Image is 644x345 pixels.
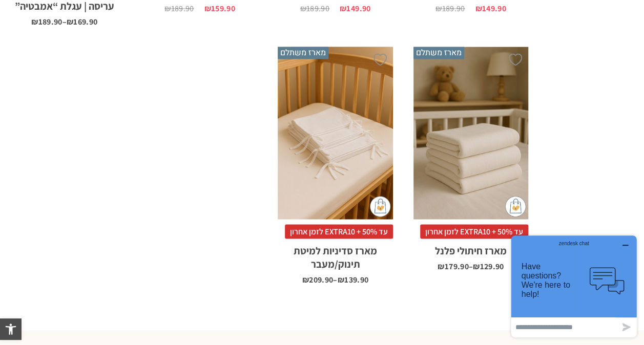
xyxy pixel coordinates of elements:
span: – [7,13,122,27]
span: ₪ [67,17,73,28]
span: ₪ [475,4,482,14]
span: ₪ [204,4,211,14]
bdi: 189.90 [31,17,62,28]
span: מארז משתלם [413,47,464,59]
iframe: Opens a widget where you can chat to one of our agents [507,231,640,341]
h2: מארז סדיניות למיטת תינוק/מעבר [278,239,392,271]
span: ₪ [473,261,480,272]
bdi: 139.90 [338,274,368,285]
a: מארז משתלם מארז חיתולי פלנל עד 50% + EXTRA10 לזמן אחרוןמארז חיתולי פלנל ₪129.90–₪179.90 [413,47,528,271]
bdi: 189.90 [300,4,329,14]
span: ₪ [340,4,346,14]
span: ₪ [302,274,309,285]
span: ₪ [164,4,171,14]
span: עד 50% + EXTRA10 לזמן אחרון [285,225,393,239]
span: ₪ [31,17,38,28]
span: מארז משתלם [278,47,328,59]
bdi: 149.90 [475,4,506,14]
bdi: 189.90 [435,4,465,14]
bdi: 129.90 [473,261,504,272]
bdi: 179.90 [438,261,468,272]
img: cat-mini-atc.png [370,197,390,217]
bdi: 149.90 [340,4,370,14]
span: – [278,271,392,284]
bdi: 159.90 [204,4,235,14]
span: ₪ [300,4,306,14]
h2: מארז חיתולי פלנל [413,239,528,257]
span: עד 50% + EXTRA10 לזמן אחרון [420,225,528,239]
bdi: 169.90 [67,17,97,28]
span: ₪ [438,261,444,272]
span: – [413,257,528,271]
span: ₪ [338,274,344,285]
bdi: 209.90 [302,274,333,285]
img: cat-mini-atc.png [505,197,526,217]
span: ₪ [435,4,442,14]
bdi: 189.90 [164,4,194,14]
a: מארז משתלם מארז סדיניות למיטת תינוק/מעבר עד 50% + EXTRA10 לזמן אחרוןמארז סדיניות למיטת תינוק/מעבר... [278,47,392,284]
